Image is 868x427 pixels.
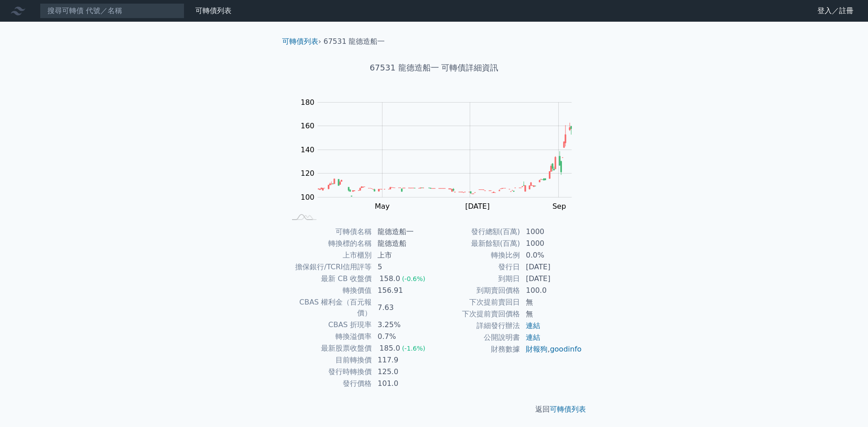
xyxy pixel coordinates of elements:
td: , [520,343,582,355]
td: 最新餘額(百萬) [434,238,520,249]
td: 7.63 [372,296,434,319]
td: 無 [520,296,582,308]
li: › [282,36,321,47]
tspan: 180 [301,98,315,107]
td: CBAS 權利金（百元報價） [286,296,372,319]
td: CBAS 折現率 [286,319,372,331]
a: 可轉債列表 [195,6,231,15]
td: 0.0% [520,249,582,261]
td: 100.0 [520,285,582,296]
td: 最新股票收盤價 [286,343,372,354]
tspan: 100 [301,193,315,202]
a: 財報狗 [526,345,547,353]
td: 發行時轉換價 [286,366,372,378]
td: 上市櫃別 [286,249,372,261]
td: 轉換比例 [434,249,520,261]
td: 到期日 [434,273,520,285]
td: [DATE] [520,261,582,273]
td: 5 [372,261,434,273]
div: 185.0 [377,343,402,354]
a: 可轉債列表 [282,37,318,46]
td: 101.0 [372,378,434,389]
tspan: [DATE] [465,202,490,211]
td: 財務數據 [434,343,520,355]
tspan: 120 [301,169,315,178]
td: 0.7% [372,331,434,343]
span: (-1.6%) [402,345,425,352]
td: 發行價格 [286,378,372,389]
td: 發行日 [434,261,520,273]
td: 117.9 [372,354,434,366]
td: 公開說明書 [434,332,520,343]
p: 返回 [275,404,593,415]
input: 搜尋可轉債 代號／名稱 [40,3,184,19]
td: 上市 [372,249,434,261]
div: 158.0 [377,273,402,284]
tspan: May [375,202,390,211]
td: 目前轉換價 [286,354,372,366]
td: 下次提前賣回價格 [434,308,520,320]
td: 最新 CB 收盤價 [286,273,372,285]
td: 156.91 [372,285,434,296]
h1: 67531 龍德造船一 可轉債詳細資訊 [275,61,593,74]
td: 可轉債名稱 [286,226,372,238]
td: 到期賣回價格 [434,285,520,296]
td: [DATE] [520,273,582,285]
td: 轉換價值 [286,285,372,296]
td: 1000 [520,238,582,249]
a: 連結 [526,333,540,342]
td: 轉換標的名稱 [286,238,372,249]
a: goodinfo [550,345,581,353]
td: 發行總額(百萬) [434,226,520,238]
tspan: Sep [552,202,566,211]
tspan: 160 [301,122,315,130]
a: 登入／註冊 [810,4,861,18]
td: 轉換溢價率 [286,331,372,343]
td: 無 [520,308,582,320]
tspan: 140 [301,145,315,154]
td: 3.25% [372,319,434,331]
td: 125.0 [372,366,434,378]
td: 詳細發行辦法 [434,320,520,332]
td: 下次提前賣回日 [434,296,520,308]
span: (-0.6%) [402,275,425,282]
li: 67531 龍德造船一 [324,36,385,47]
a: 可轉債列表 [550,405,586,413]
a: 連結 [526,321,540,330]
td: 龍德造船一 [372,226,434,238]
td: 擔保銀行/TCRI信用評等 [286,261,372,273]
td: 1000 [520,226,582,238]
g: Chart [296,98,585,211]
td: 龍德造船 [372,238,434,249]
